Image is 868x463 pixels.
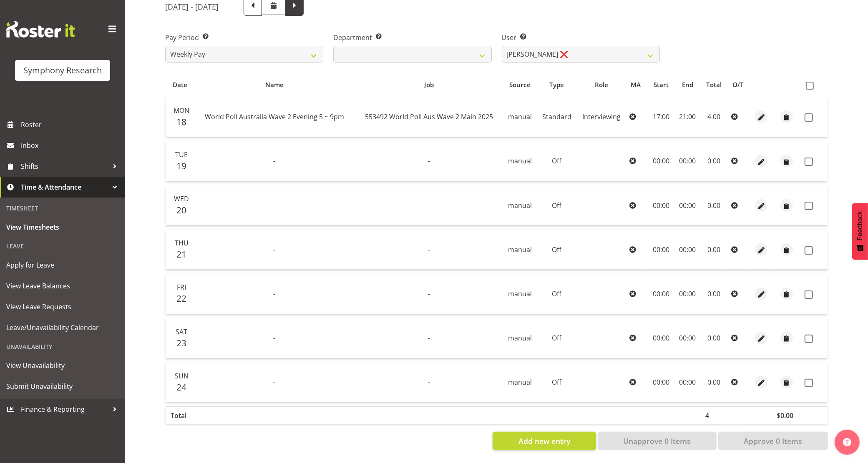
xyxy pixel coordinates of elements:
[428,378,430,387] span: -
[700,406,728,424] th: 4
[173,80,187,90] span: Date
[6,380,119,393] span: Submit Unavailability
[631,80,641,90] span: MA
[6,221,119,233] span: View Timesheets
[365,112,493,121] span: 553492 World Poll Aus Wave 2 Main 2025
[648,185,675,225] td: 00:00
[174,194,189,203] span: Wed
[744,435,802,446] span: Approve 0 Items
[2,275,123,296] a: View Leave Balances
[508,201,532,210] span: manual
[648,230,675,270] td: 00:00
[6,359,119,372] span: View Unavailability
[718,432,828,450] button: Approve 0 Items
[537,141,577,181] td: Off
[6,21,75,38] img: Rosterit website logo
[2,200,123,217] div: Timesheet
[2,217,123,238] a: View Timesheets
[21,160,108,173] span: Shifts
[273,201,275,210] span: -
[2,355,123,376] a: View Unavailability
[6,259,119,271] span: Apply for Leave
[174,106,189,115] span: Mon
[21,181,108,193] span: Time & Attendance
[537,318,577,358] td: Off
[175,150,188,159] span: Tue
[843,438,851,446] img: help-xxl-2.png
[700,185,728,225] td: 0.00
[707,80,722,90] span: Total
[674,274,700,314] td: 00:00
[856,211,864,240] span: Feedback
[598,432,717,450] button: Unapprove 0 Items
[648,318,675,358] td: 00:00
[518,435,570,446] span: Add new entry
[700,363,728,402] td: 0.00
[176,116,186,128] span: 18
[537,274,577,314] td: Off
[165,33,323,43] label: Pay Period
[674,97,700,137] td: 21:00
[166,406,194,424] th: Total
[2,317,123,338] a: Leave/Unavailability Calendar
[273,156,275,165] span: -
[674,230,700,270] td: 00:00
[333,33,491,43] label: Department
[176,327,187,336] span: Sat
[273,289,275,298] span: -
[502,33,660,43] label: User
[582,112,621,121] span: Interviewing
[537,363,577,402] td: Off
[177,283,186,292] span: Fri
[700,97,728,137] td: 4.00
[6,300,119,313] span: View Leave Requests
[265,80,284,90] span: Name
[6,280,119,292] span: View Leave Balances
[682,80,693,90] span: End
[176,337,186,349] span: 23
[700,318,728,358] td: 0.00
[176,248,186,260] span: 21
[510,80,531,90] span: Source
[2,338,123,355] div: Unavailability
[537,230,577,270] td: Off
[654,80,669,90] span: Start
[273,378,275,387] span: -
[700,141,728,181] td: 0.00
[700,230,728,270] td: 0.00
[165,2,219,11] h5: [DATE] - [DATE]
[428,156,430,165] span: -
[205,112,344,121] span: World Poll Australia Wave 2 Evening 5 ~ 9pm
[21,139,121,152] span: Inbox
[595,80,608,90] span: Role
[23,64,102,77] div: Symphony Research
[428,245,430,254] span: -
[176,204,186,216] span: 20
[2,255,123,275] a: Apply for Leave
[674,318,700,358] td: 00:00
[493,432,596,450] button: Add new entry
[537,97,577,137] td: Standard
[176,160,186,172] span: 19
[648,363,675,402] td: 00:00
[648,141,675,181] td: 00:00
[537,185,577,225] td: Off
[6,321,119,334] span: Leave/Unavailability Calendar
[2,376,123,397] a: Submit Unavailability
[674,141,700,181] td: 00:00
[2,238,123,255] div: Leave
[648,274,675,314] td: 00:00
[273,333,275,343] span: -
[176,293,186,304] span: 22
[424,80,434,90] span: Job
[549,80,564,90] span: Type
[623,435,691,446] span: Unapprove 0 Items
[674,363,700,402] td: 00:00
[732,80,744,90] span: O/T
[508,378,532,387] span: manual
[508,289,532,298] span: manual
[21,118,121,131] span: Roster
[21,403,108,415] span: Finance & Reporting
[508,245,532,254] span: manual
[508,333,532,343] span: manual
